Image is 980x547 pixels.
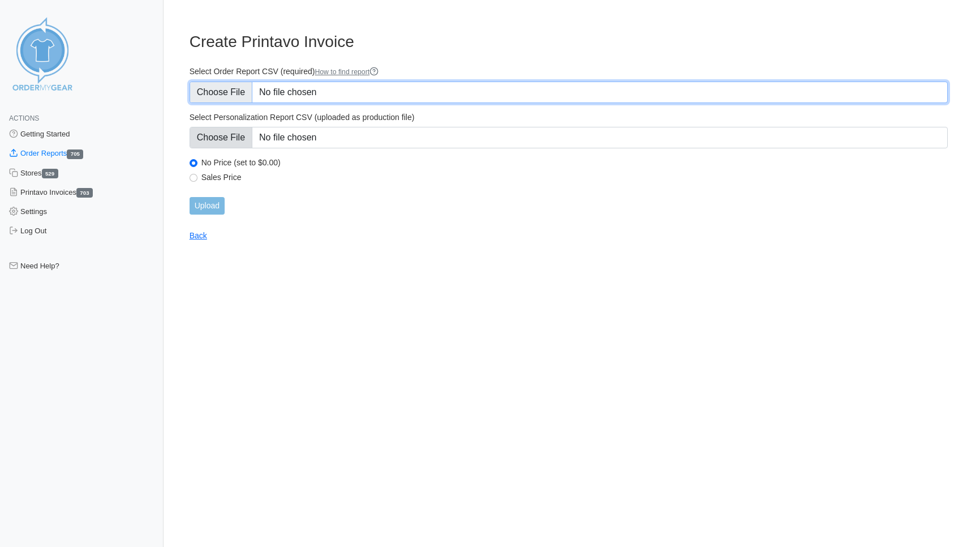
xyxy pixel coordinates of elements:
h3: Create Printavo Invoice [190,32,948,52]
a: How to find report [315,68,379,76]
label: Select Order Report CSV (required) [190,66,948,77]
span: 705 [67,149,83,159]
a: Back [190,231,207,240]
span: Actions [9,114,39,122]
label: No Price (set to $0.00) [201,157,948,168]
input: Upload [190,197,225,215]
span: 703 [76,188,93,198]
label: Select Personalization Report CSV (uploaded as production file) [190,112,948,122]
span: 529 [42,169,58,178]
label: Sales Price [201,172,948,182]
